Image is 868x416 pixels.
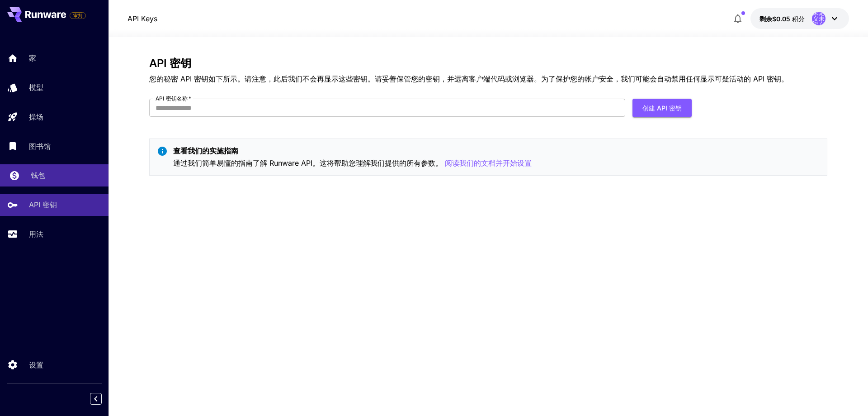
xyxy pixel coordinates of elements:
[792,15,805,23] font: 积分
[70,10,86,21] span: 添加您的支付卡以启用完整的平台功能。
[127,13,157,24] nav: 面包屑
[73,13,82,18] font: 审判
[29,83,43,92] font: 模型
[29,360,43,369] font: 设置
[97,391,108,407] div: 折叠侧边栏
[29,230,43,239] font: 用法
[149,57,191,70] font: API 密钥
[173,158,443,167] font: 通过我们简单易懂的指南了解 Runware API。这将帮助您理解我们提供的所有参数。
[173,146,238,155] font: 查看我们的实施指南
[642,104,682,112] font: 创建 API 密钥
[445,158,532,169] button: 阅读我们的文档并开始设置
[759,15,790,23] font: 剩余$0.05
[813,9,825,28] font: 未定义未定义
[90,393,102,405] button: 折叠侧边栏
[29,112,43,121] font: 操场
[29,142,51,151] font: 图书馆
[632,99,692,117] button: 创建 API 密钥
[29,53,36,62] font: 家
[759,14,805,24] div: 0.05 美元
[750,8,849,29] button: 0.05 美元未定义未定义
[156,95,188,102] font: API 密钥名称
[127,13,157,24] a: API Keys
[31,171,45,180] font: 钱包
[149,74,788,83] font: 您的秘密 API 密钥如下所示。请注意，此后我们不会再显示这些密钥。请妥善保管您的密钥，并远离客户端代码或浏览器。为了保护您的帐户安全，我们可能会自动禁用任何显示可疑活动的 API 密钥。
[29,200,57,209] font: API 密钥
[445,158,532,167] font: 阅读我们的文档并开始设置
